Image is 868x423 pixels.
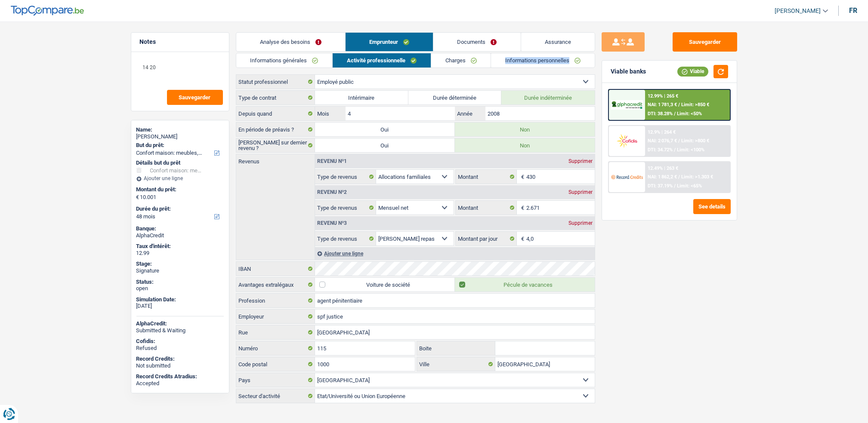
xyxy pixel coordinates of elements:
[678,174,680,180] span: /
[136,320,224,327] div: AlphaCredit:
[333,53,431,67] a: Activité professionnelle
[236,389,315,403] label: Secteur d'activité
[678,138,680,144] span: /
[517,170,526,184] span: €
[136,133,224,140] div: [PERSON_NAME]
[648,166,678,171] div: 12.49% | 263 €
[648,138,677,144] span: NAI: 2 076,7 €
[677,147,704,153] span: Limit: <100%
[136,250,224,257] div: 12.99
[456,170,517,184] label: Montant
[136,126,224,133] div: Name:
[648,111,673,116] span: DTI: 38.28%
[315,278,455,291] label: Voiture de société
[346,33,433,51] a: Emprunteur
[517,201,526,215] span: €
[315,107,346,120] label: Mois
[136,194,139,201] span: €
[167,90,223,105] button: Sauvegarder
[611,68,646,75] div: Viable banks
[517,232,526,245] span: €
[236,91,315,104] label: Type de contrat
[236,154,315,164] label: Revenus
[677,183,702,189] span: Limit: <65%
[136,303,224,310] div: [DATE]
[140,38,220,46] h5: Notes
[521,33,595,51] a: Assurance
[674,147,676,153] span: /
[417,357,495,371] label: Ville
[648,147,673,153] span: DTI: 34.72%
[775,7,821,15] span: [PERSON_NAME]
[136,338,224,345] div: Cofidis:
[677,111,702,116] span: Limit: <50%
[408,91,502,104] label: Durée déterminée
[236,75,315,89] label: Statut professionnel
[674,111,676,116] span: /
[315,201,376,215] label: Type de revenus
[456,232,517,245] label: Montant par jour
[501,91,595,104] label: Durée indéterminée
[315,123,455,136] label: Oui
[179,95,211,100] span: Sauvegarder
[431,53,491,67] a: Charges
[417,341,495,355] label: Boite
[236,373,315,387] label: Pays
[136,356,224,362] div: Record Credits:
[315,247,595,260] div: Ajouter une ligne
[236,341,315,355] label: Numéro
[136,380,224,387] div: Accepted
[136,205,222,212] label: Durée du prêt:
[236,33,345,51] a: Analyse des besoins
[648,129,676,135] div: 12.9% | 264 €
[136,225,224,232] div: Banque:
[136,285,224,292] div: open
[611,100,643,110] img: AlphaCredit
[136,159,224,166] div: Détails but du prêt
[136,327,224,334] div: Submitted & Waiting
[566,221,595,226] div: Supprimer
[315,232,376,245] label: Type de revenus
[433,33,520,51] a: Documents
[236,278,315,291] label: Avantages extralégaux
[455,278,595,291] label: Pécule de vacances
[648,183,673,189] span: DTI: 37.19%
[236,107,315,120] label: Depuis quand
[673,32,737,52] button: Sauvegarder
[236,262,315,276] label: IBAN
[136,345,224,352] div: Refused
[315,190,349,195] div: Revenu nº2
[693,199,731,214] button: See details
[455,123,595,136] label: Non
[136,373,224,380] div: Record Credits Atradius:
[136,279,224,285] div: Status:
[849,6,857,15] div: fr
[236,310,315,323] label: Employeur
[136,186,222,193] label: Montant du prêt:
[236,53,333,67] a: Informations générales
[611,169,643,185] img: Record Credits
[136,362,224,369] div: Not submitted
[136,232,224,239] div: AlphaCredit
[768,4,828,18] a: [PERSON_NAME]
[236,294,315,307] label: Profession
[566,190,595,195] div: Supprimer
[681,174,713,180] span: Limit: >1.303 €
[455,107,485,120] label: Année
[674,183,676,189] span: /
[315,91,408,104] label: Intérimaire
[136,261,224,267] div: Stage:
[677,67,708,76] div: Viable
[611,133,643,149] img: Cofidis
[566,159,595,164] div: Supprimer
[678,102,680,107] span: /
[315,138,455,152] label: Oui
[455,138,595,152] label: Non
[315,170,376,184] label: Type de revenus
[236,357,315,371] label: Code postal
[136,267,224,274] div: Signature
[11,6,84,16] img: TopCompare Logo
[648,174,677,180] span: NAI: 1 862,2 €
[236,325,315,339] label: Rue
[136,243,224,250] div: Taux d'intérêt:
